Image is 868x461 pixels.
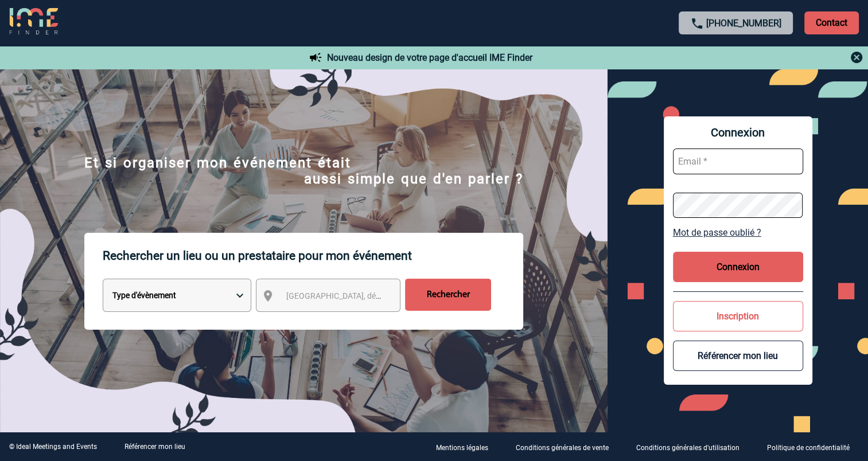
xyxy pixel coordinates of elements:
[673,126,803,139] span: Connexion
[804,11,859,34] p: Contact
[758,442,868,452] a: Politique de confidentialité
[124,443,185,451] a: Référencer mon lieu
[405,279,491,311] input: Rechercher
[690,17,704,30] img: call-24-px.png
[103,233,523,279] p: Rechercher un lieu ou un prestataire pour mon événement
[627,442,758,452] a: Conditions générales d'utilisation
[436,444,488,452] p: Mentions légales
[9,443,97,451] div: © Ideal Meetings and Events
[673,227,803,238] a: Mot de passe oublié ?
[706,18,781,29] a: [PHONE_NUMBER]
[673,149,803,174] input: Email *
[636,444,739,452] p: Conditions générales d'utilisation
[673,252,803,282] button: Connexion
[516,444,609,452] p: Conditions générales de vente
[767,444,850,452] p: Politique de confidentialité
[286,291,446,300] span: [GEOGRAPHIC_DATA], département, région...
[673,341,803,371] button: Référencer mon lieu
[507,442,627,452] a: Conditions générales de vente
[427,442,507,452] a: Mentions légales
[673,301,803,331] button: Inscription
